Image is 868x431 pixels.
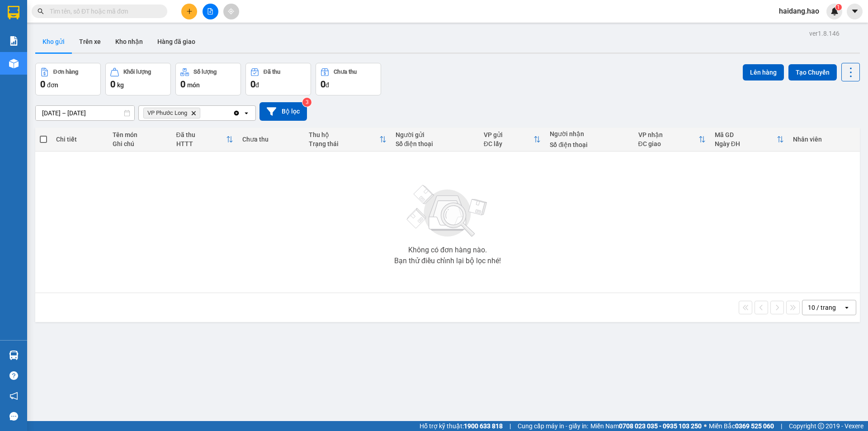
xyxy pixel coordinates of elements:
[9,36,19,46] img: solution-icon
[172,128,238,152] th: Toggle SortBy
[181,4,197,19] button: plus
[334,69,357,75] div: Chưa thu
[113,131,167,138] div: Tên món
[808,303,836,312] div: 10 / trang
[110,79,115,90] span: 0
[590,421,702,431] span: Miền Nam
[325,81,329,89] span: đ
[509,421,511,431] span: |
[818,423,824,429] span: copyright
[709,421,774,431] span: Miền Bắc
[35,31,72,52] button: Kho gửi
[484,140,534,147] div: ĐC lấy
[715,131,777,138] div: Mã GD
[638,131,698,138] div: VP nhận
[223,4,239,19] button: aim
[255,81,259,89] span: đ
[186,8,193,14] span: plus
[50,6,156,16] input: Tìm tên, số ĐT hoặc mã đơn
[772,5,826,17] span: haidang.hao
[396,131,475,138] div: Người gửi
[484,131,534,138] div: VP gửi
[38,8,44,14] span: search
[9,412,18,421] span: message
[550,141,629,148] div: Số điện thoại
[420,421,503,431] span: Hỗ trợ kỹ thuật:
[105,63,171,95] button: Khối lượng0kg
[638,140,698,147] div: ĐC giao
[117,81,124,89] span: kg
[113,140,167,147] div: Ghi chú
[302,98,311,107] sup: 3
[9,59,19,68] img: warehouse-icon
[259,102,307,121] button: Bộ lọc
[550,130,629,137] div: Người nhận
[634,128,710,152] th: Toggle SortBy
[143,108,200,118] span: VP Phước Long, close by backspace
[47,81,58,89] span: đơn
[619,422,702,430] strong: 0708 023 035 - 0935 103 250
[242,136,300,143] div: Chưa thu
[408,246,487,254] div: Không có đơn hàng nào.
[793,136,855,143] div: Nhân viên
[847,4,863,19] button: caret-down
[264,69,280,75] div: Đã thu
[396,140,475,147] div: Số điện thoại
[203,4,218,19] button: file-add
[35,63,101,95] button: Đơn hàng0đơn
[180,79,185,90] span: 0
[321,79,325,90] span: 0
[108,31,150,52] button: Kho nhận
[837,4,840,10] span: 1
[40,79,45,90] span: 0
[394,257,501,265] div: Bạn thử điều chỉnh lại bộ lọc nhé!
[479,128,546,152] th: Toggle SortBy
[843,304,850,311] svg: open
[743,64,784,81] button: Lên hàng
[835,4,842,10] sup: 1
[309,131,379,138] div: Thu hộ
[309,140,379,147] div: Trạng thái
[147,109,187,117] span: VP Phước Long
[176,131,226,138] div: Đã thu
[304,128,391,152] th: Toggle SortBy
[710,128,788,152] th: Toggle SortBy
[830,7,839,15] img: icon-new-feature
[207,8,213,14] span: file-add
[191,110,196,116] svg: Delete
[316,63,381,95] button: Chưa thu0đ
[243,109,250,117] svg: open
[187,81,200,89] span: món
[9,350,19,360] img: warehouse-icon
[788,64,837,81] button: Tạo Chuyến
[245,63,311,95] button: Đã thu0đ
[809,28,840,38] div: ver 1.8.146
[228,8,234,14] span: aim
[175,63,241,95] button: Số lượng0món
[193,69,217,75] div: Số lượng
[36,106,134,120] input: Select a date range.
[781,421,782,431] span: |
[735,422,774,430] strong: 0369 525 060
[123,69,151,75] div: Khối lượng
[56,136,103,143] div: Chi tiết
[72,31,108,52] button: Trên xe
[464,422,503,430] strong: 1900 633 818
[9,371,18,380] span: question-circle
[851,7,859,15] span: caret-down
[8,6,19,19] img: logo-vxr
[233,109,240,117] svg: Clear all
[402,180,493,243] img: svg+xml;base64,PHN2ZyBjbGFzcz0ibGlzdC1wbHVnX19zdmciIHhtbG5zPSJodHRwOi8vd3d3LnczLm9yZy8yMDAwL3N2Zy...
[715,140,777,147] div: Ngày ĐH
[9,392,18,400] span: notification
[704,424,707,428] span: ⚪️
[250,79,255,90] span: 0
[176,140,226,147] div: HTTT
[53,69,78,75] div: Đơn hàng
[518,421,588,431] span: Cung cấp máy in - giấy in:
[150,31,203,52] button: Hàng đã giao
[202,109,203,118] input: Selected VP Phước Long.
